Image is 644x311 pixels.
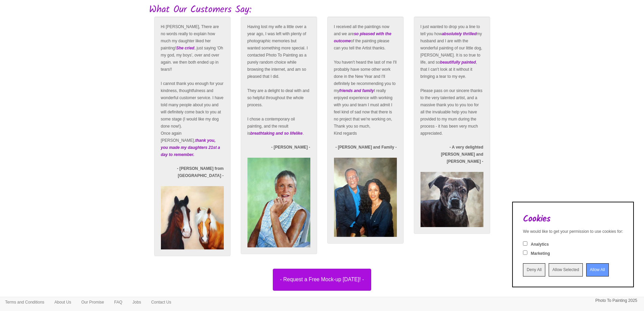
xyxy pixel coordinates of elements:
[177,166,223,178] strong: - [PERSON_NAME] from [GEOGRAPHIC_DATA] -
[531,251,550,257] label: Marketing
[161,186,224,249] img: Oil painting of 2 horses
[334,31,391,43] em: so pleased with the outcome
[421,88,482,136] span: Please pass on our sincere thanks to the very talented artist, and a massive thank you to you too...
[149,269,495,290] a: - Request a Free Mock-up [DATE]! -
[421,172,483,227] img: Oil painting of a dog
[523,263,545,276] input: Deny All
[247,158,310,247] img: Portrait Painting
[334,60,397,121] span: You haven't heard the last of me I'll probably have some other work done in the New Year and I'll...
[146,297,176,307] a: Contact Us
[273,269,371,290] button: - Request a Free Mock-up [DATE]! -
[586,263,609,276] input: Allow All
[49,297,76,307] a: About Us
[523,214,623,224] h2: Cookies
[127,297,146,307] a: Jobs
[339,88,374,93] em: friends and family
[335,145,397,150] strong: - [PERSON_NAME] and Family -
[247,23,310,137] p: Having lost my wife a little over a year ago, I was left with plenty of photographic memories but...
[161,24,223,72] span: Hi [PERSON_NAME], There are no words really to explain how much my daughter liked her painting! ,...
[176,46,194,50] em: She cried
[161,23,224,158] p: I cannot thank you enough for your kindness, thoughtfulness and wonderful customer service. I hav...
[271,145,310,150] strong: - [PERSON_NAME] -
[334,158,397,237] img: Oil painting of 2 horses
[334,23,397,137] p: I received all the paintings now and we are of the painting please can you tell the Artist thanks...
[531,242,549,247] label: Analytics
[76,297,109,307] a: Our Promise
[109,297,127,307] a: FAQ
[595,297,637,304] p: Photo To Painting 2025
[440,60,476,65] em: beautifully painted
[523,229,623,235] div: We would like to get your permission to use cookies for:
[549,263,583,276] input: Allow Selected
[441,145,483,164] strong: - A very delighted [PERSON_NAME] and [PERSON_NAME] -
[250,131,303,136] em: breathtaking and so lifelike
[149,5,495,15] h2: What Our Customers Say:
[161,138,220,157] em: thank you, you made my daughters 21st a day to remember.
[442,31,477,36] em: absolutely thrilled
[421,23,483,137] p: I just wanted to drop you a line to tell you how my husband and I are with the wonderful painting...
